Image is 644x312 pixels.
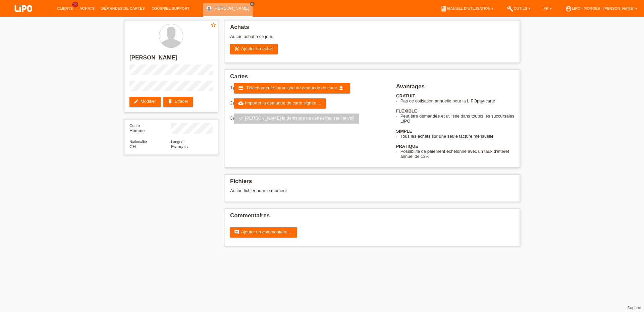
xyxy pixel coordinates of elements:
[440,5,447,12] i: book
[238,100,244,106] i: cloud_upload
[437,6,497,10] a: bookManuel d’utilisation ▾
[129,123,171,133] div: Homme
[396,144,418,149] b: PRATIQUE
[238,116,244,121] i: check
[540,6,555,10] a: FR ▾
[400,98,515,103] li: Pas de cotisation annuelle pour la LIPOpay-carte
[396,93,415,98] b: GRATUIT
[507,5,514,12] i: build
[234,114,360,124] a: check[PERSON_NAME] la demande de carte (finaliser l’envoi)
[230,212,515,222] h2: Commentaires
[234,83,350,93] a: credit_card Télécharger le formulaire de demande de carte get_app
[503,6,533,10] a: buildOutils ▾
[230,98,388,108] div: 2)
[234,229,239,235] i: comment
[230,34,515,44] div: Aucun achat à ce jour.
[400,134,515,139] li: Tous les achats sur une seule facture mensuelle
[246,85,337,90] span: Télécharger le formulaire de demande de carte
[210,22,216,28] i: star_border
[163,97,193,107] a: deleteEffacer
[210,22,216,29] a: star_border
[129,97,161,107] a: editModifier
[7,14,40,19] a: LIPO pay
[230,44,278,54] a: add_shopping_cartAjouter un achat
[251,2,254,6] i: close
[129,54,213,64] h2: [PERSON_NAME]
[565,5,572,12] i: account_circle
[98,6,148,10] a: Demandes de cartes
[230,188,435,193] div: Aucun fichier pour le moment
[230,227,297,237] a: commentAjouter un commentaire ...
[230,114,388,124] div: 3)
[72,2,78,7] span: 17
[562,6,641,10] a: account_circleLIPO - Morges - [PERSON_NAME] ▾
[230,83,388,93] div: 1)
[400,114,515,124] li: Peut être demandée et utilisée dans toutes les succursales LIPO
[396,129,412,134] b: SIMPLE
[133,99,139,104] i: edit
[238,85,244,91] i: credit_card
[129,140,147,144] span: Nationalité
[54,6,76,10] a: Clients
[230,24,515,34] h2: Achats
[148,6,193,10] a: Courriel Support
[396,108,417,114] b: FLEXIBLE
[213,6,249,11] a: [PERSON_NAME]
[171,140,183,144] span: Langue
[627,306,641,310] a: Support
[234,46,239,51] i: add_shopping_cart
[76,6,98,10] a: Achats
[234,98,326,108] a: cloud_uploadImporter la demande de carte signée ...
[129,124,140,128] span: Genre
[230,178,515,188] h2: Fichiers
[167,99,173,104] i: delete
[400,149,515,159] li: Possibilité de paiement échelonné avec un taux d'intérêt annuel de 13%
[230,73,515,83] h2: Cartes
[250,2,255,6] a: close
[129,144,136,149] span: Suisse
[171,144,188,149] span: Français
[338,85,344,91] i: get_app
[396,83,515,93] h2: Avantages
